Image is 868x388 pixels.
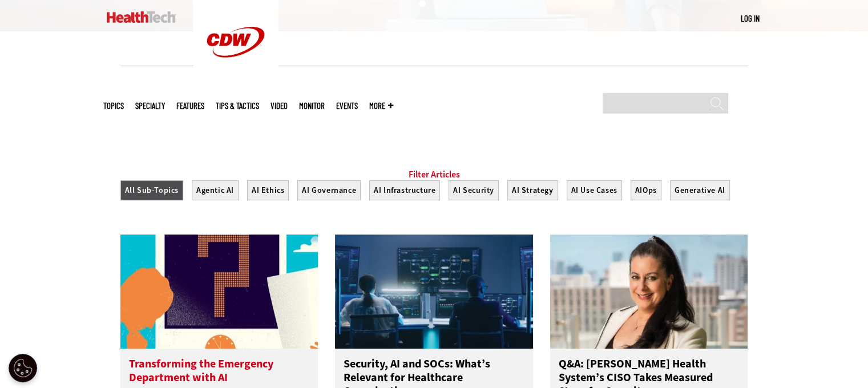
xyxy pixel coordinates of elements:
[227,83,642,135] iframe: advertisement
[120,180,183,200] button: All Sub-Topics
[107,11,176,23] img: Home
[297,180,361,200] button: AI Governance
[369,180,440,200] button: AI Infrastructure
[271,102,288,110] a: Video
[9,354,37,382] button: Open Preferences
[247,180,289,200] button: AI Ethics
[176,102,204,110] a: Features
[369,102,393,110] span: More
[567,180,622,200] button: AI Use Cases
[631,180,661,200] button: AIOps
[135,102,165,110] span: Specialty
[336,102,358,110] a: Events
[741,13,760,23] a: Log in
[9,354,37,382] div: Cookie Settings
[192,180,239,200] button: Agentic AI
[550,235,748,349] img: Connie Barrera
[335,235,533,349] img: security team in high-tech computer room
[193,75,278,87] a: CDW
[216,102,259,110] a: Tips & Tactics
[120,235,318,349] img: illustration of question mark
[741,13,760,25] div: User menu
[507,180,558,200] button: AI Strategy
[449,180,499,200] button: AI Security
[409,169,460,180] a: Filter Articles
[670,180,730,200] button: Generative AI
[103,102,124,110] span: Topics
[299,102,325,110] a: MonITor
